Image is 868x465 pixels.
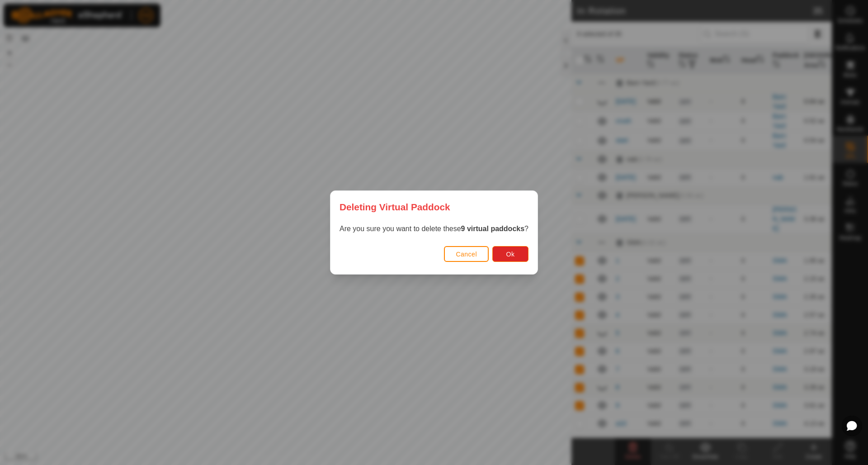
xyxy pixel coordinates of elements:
[492,246,528,262] button: Ok
[444,246,489,262] button: Cancel
[340,200,450,214] span: Deleting Virtual Paddock
[506,251,515,258] span: Ok
[461,225,525,232] strong: 9 virtual paddocks
[456,251,477,258] span: Cancel
[340,225,528,232] span: Are you sure you want to delete these ?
